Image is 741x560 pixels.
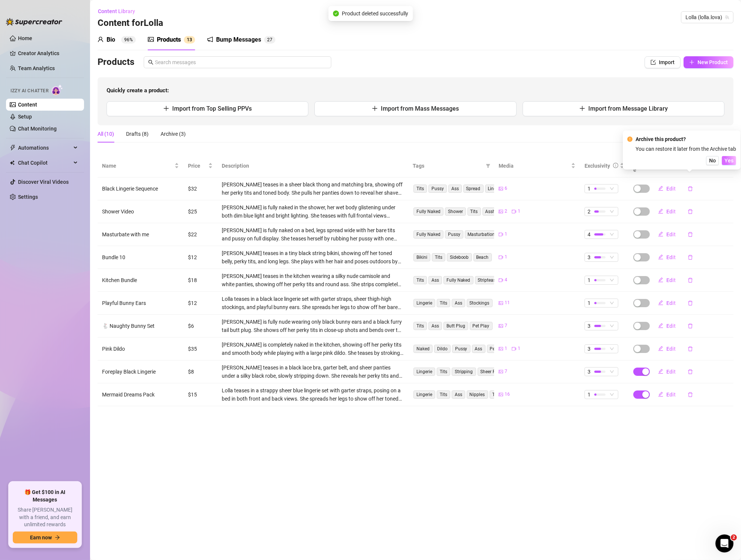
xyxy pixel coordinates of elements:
div: [PERSON_NAME] is fully naked in the shower, her wet body glistening under both dim blue light and... [222,203,404,220]
div: [PERSON_NAME] teases in a tiny black string bikini, showing off her toned belly, perky tits, and ... [222,249,404,266]
span: 16 [505,391,510,398]
span: import [651,60,656,65]
span: 3 [588,253,591,261]
sup: 27 [264,36,275,44]
td: $15 [183,383,217,406]
span: Price [188,162,207,170]
span: picture [499,347,503,351]
span: Import [659,59,675,65]
div: [PERSON_NAME] teases in the kitchen wearing a silky nude camisole and white panties, showing off ... [222,272,404,288]
span: delete [688,323,693,329]
span: video-camera [499,278,503,282]
button: New Product [684,56,733,68]
td: Kitchen Bundle [98,269,183,292]
div: Exclusivity [585,162,610,170]
span: Shower [445,207,466,216]
span: delete [688,346,693,351]
div: Lolla teases in a strappy sheer blue lingerie set with garter straps, posing on a bed in both fro... [222,386,404,403]
span: Ass [452,299,465,307]
span: Yes [724,158,733,164]
span: 1 [518,208,520,215]
button: delete [682,320,699,332]
span: Tags [413,162,483,170]
span: edit [658,300,663,305]
h3: Content for Lolla [98,17,163,29]
span: Tease [490,390,507,399]
span: edit [658,369,663,374]
span: 3 [189,37,192,42]
span: Pussy [428,185,447,193]
button: delete [682,297,699,309]
td: Masturbate with me [98,223,183,246]
button: Edit [652,343,682,355]
span: Asshole [482,207,505,216]
button: Import from Mass Messages [314,101,516,116]
span: Content Library [98,8,135,14]
input: Search messages [155,58,327,66]
span: Stripping [452,368,476,376]
span: Fully Naked [413,207,443,216]
span: Butt Plug [443,322,468,330]
button: Edit [652,366,682,378]
span: delete [688,232,693,237]
button: delete [682,206,699,218]
div: Lolla teases in a black lace lingerie set with garter straps, sheer thigh-high stockings, and pla... [222,295,404,311]
span: edit [658,277,663,282]
th: Description [217,155,408,177]
span: 3 [588,368,591,376]
th: Name [98,155,183,177]
span: plus [579,105,585,111]
span: Lolla (lolla.lova) [685,12,729,23]
span: picture [499,209,503,214]
span: edit [658,392,663,397]
strong: Quickly create a product: [107,87,169,94]
span: 3 [588,345,591,353]
span: Edit [666,254,676,260]
td: $32 [183,177,217,200]
span: Ass [452,390,465,399]
span: Pussy [445,230,463,239]
button: delete [682,183,699,195]
span: filter [486,164,490,168]
span: Bikini [413,253,430,261]
span: notification [207,36,213,42]
span: Edit [666,346,676,352]
span: plus [689,60,694,65]
span: Pussy [452,345,470,353]
span: 2 [588,207,591,216]
span: Lingerie [413,299,435,307]
td: $22 [183,223,217,246]
span: Edit [666,231,676,237]
span: Lingerie [413,390,435,399]
span: No [709,158,716,164]
td: $12 [183,292,217,315]
span: 1 [588,390,591,399]
span: video-camera [512,209,516,214]
span: Lingerie [413,368,435,376]
span: 4 [588,230,591,239]
button: Edit [652,183,682,195]
th: Price [183,155,217,177]
td: $18 [183,269,217,292]
button: Edit [652,228,682,240]
a: Chat Monitoring [18,126,57,132]
div: [PERSON_NAME] is completely naked in the kitchen, showing off her perky tits and smooth body whil... [222,341,404,357]
span: delete [688,300,693,306]
div: [PERSON_NAME] is fully nude wearing only black bunny ears and a black furry tail butt plug. She s... [222,318,404,334]
td: $8 [183,360,217,383]
span: 11 [505,299,510,306]
button: Earn nowarrow-right [13,531,77,543]
div: Archive this product? [636,135,736,143]
button: Yes [722,156,736,165]
button: Content Library [98,5,141,17]
a: Content [18,102,37,108]
a: Team Analytics [18,65,55,71]
span: search [148,60,153,65]
span: Tits [437,368,450,376]
span: 1 [187,37,189,42]
span: Edit [666,277,676,283]
span: edit [658,186,663,191]
td: Mermaid Dreams Pack [98,383,183,406]
td: $35 [183,338,217,360]
button: delete [682,389,699,401]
